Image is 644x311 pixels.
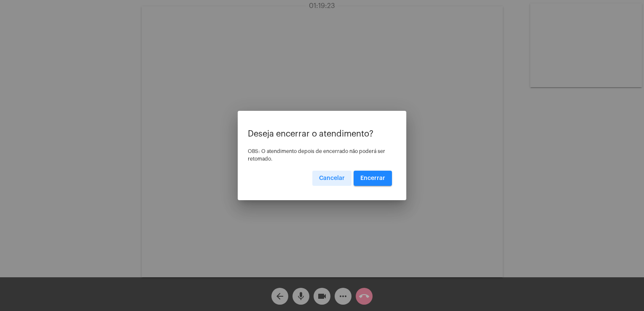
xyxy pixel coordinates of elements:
[354,171,392,186] button: Encerrar
[319,175,345,181] span: Cancelar
[248,129,396,139] p: Deseja encerrar o atendimento?
[248,149,385,161] span: OBS: O atendimento depois de encerrado não poderá ser retomado.
[360,175,385,181] span: Encerrar
[312,171,352,186] button: Cancelar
